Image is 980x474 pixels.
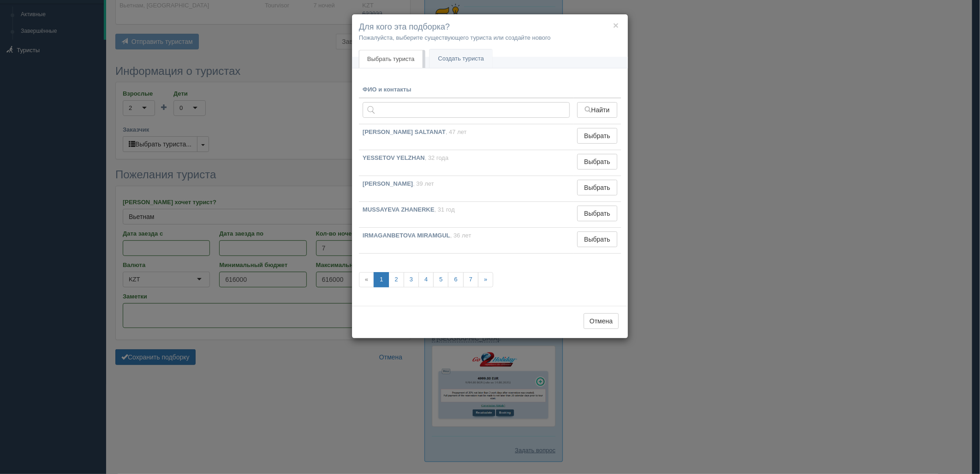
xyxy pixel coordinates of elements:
span: , 36 лет [450,232,472,239]
a: 1 [374,272,389,287]
button: Выбрать [577,128,617,144]
a: 4 [418,272,434,287]
button: Отмена [584,313,619,329]
b: IRMAGANBETOVA MIRAMGUL [363,232,450,239]
button: Выбрать [577,180,617,195]
button: Выбрать [577,206,617,221]
a: 6 [448,272,463,287]
a: Выбрать туриста [359,50,423,68]
span: , 47 лет [446,128,467,135]
b: [PERSON_NAME] SALTANAT [363,128,446,135]
a: Создать туриста [430,49,492,68]
button: Выбрать [577,154,617,170]
b: YESSETOV YELZHAN [363,154,425,161]
a: 5 [433,272,448,287]
b: [PERSON_NAME] [363,180,413,187]
span: , 32 года [425,154,449,161]
button: × [613,20,619,30]
th: ФИО и контакты [359,82,574,98]
a: 2 [388,272,404,287]
a: 3 [404,272,419,287]
button: Выбрать [577,231,617,247]
input: Поиск по ФИО, паспорту или контактам [363,102,570,118]
span: , 39 лет [413,180,434,187]
b: MUSSAYEVA ZHANERKE [363,206,435,213]
span: « [359,272,374,287]
a: 7 [463,272,478,287]
h4: Для кого эта подборка? [359,21,621,33]
a: » [478,272,493,287]
button: Найти [577,102,617,118]
p: Пожалуйста, выберите существующего туриста или создайте нового [359,33,621,42]
span: , 31 год [435,206,455,213]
